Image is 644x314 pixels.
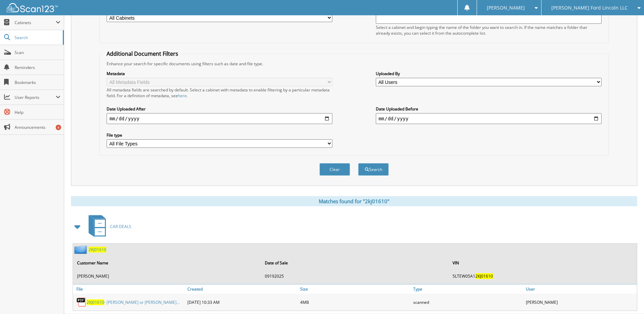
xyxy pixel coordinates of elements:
div: Enhance your search for specific documents using filters such as date and file type. [103,61,605,67]
div: Select a cabinet and begin typing the name of the folder you want to search in. If the name match... [376,24,602,36]
input: start [107,113,332,124]
div: 4 [56,125,61,130]
label: Date Uploaded After [107,106,332,112]
span: Announcements [15,124,60,130]
span: User Reports [15,94,56,100]
div: 4MB [298,295,411,309]
span: Search [15,35,59,40]
button: Clear [319,163,350,176]
a: User [524,284,637,294]
span: CAR DEALS [110,224,131,229]
a: Type [411,284,524,294]
label: Metadata [107,71,332,76]
button: Search [358,163,389,176]
td: 5LTEW05A1 [449,271,636,282]
td: 09192025 [261,271,448,282]
input: end [376,113,602,124]
th: Customer Name [74,256,261,270]
div: [PERSON_NAME] [524,295,637,309]
span: Reminders [15,65,60,70]
img: folder2.png [74,245,89,254]
label: File type [107,132,332,138]
div: scanned [411,295,524,309]
span: 2KJ01610 [87,299,104,305]
div: [DATE] 10:33 AM [186,295,298,309]
td: [PERSON_NAME] [74,271,261,282]
span: Cabinets [15,20,56,25]
legend: Additional Document Filters [103,50,182,57]
a: Size [298,284,411,294]
a: File [73,284,186,294]
label: Uploaded By [376,71,602,76]
th: VIN [449,256,636,270]
img: PDF.png [76,297,87,307]
a: CAR DEALS [85,213,131,240]
span: Bookmarks [15,80,60,85]
div: All metadata fields are searched by default. Select a cabinet with metadata to enable filtering b... [107,87,332,99]
a: 2KJ01610 [89,247,106,252]
a: 2KJ01610- [PERSON_NAME] or [PERSON_NAME]... [87,299,180,305]
span: Help [15,109,60,115]
iframe: Chat Widget [610,281,644,314]
span: 2KJ01610 [475,273,493,279]
a: Created [186,284,298,294]
a: here [178,93,187,99]
label: Date Uploaded Before [376,106,602,112]
th: Date of Sale [261,256,448,270]
span: [PERSON_NAME] Ford Lincoln LLC [551,6,628,10]
span: [PERSON_NAME] [487,6,525,10]
img: scan123-logo-white.svg [7,3,58,12]
div: Matches found for "2kj01610" [71,196,637,206]
span: Scan [15,50,60,55]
